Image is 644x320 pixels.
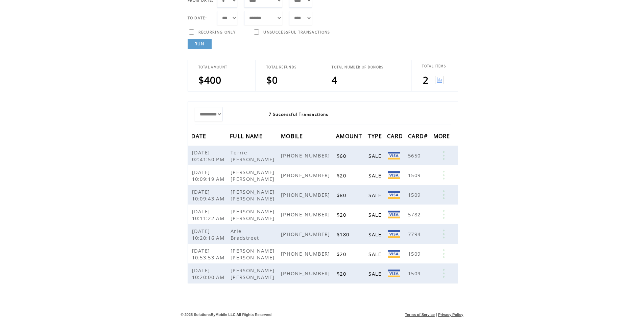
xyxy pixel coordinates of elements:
span: $20 [337,172,348,179]
span: SALE [368,172,383,179]
span: 1509 [408,270,422,277]
img: Visa [388,270,400,277]
span: 1509 [408,172,422,178]
span: AMOUNT [336,131,364,143]
span: TOTAL REFUNDS [266,65,296,69]
a: CARD [387,134,405,138]
span: TOTAL ITEMS [422,64,446,68]
span: CARD [387,131,405,143]
a: CARD# [408,134,430,138]
a: FULL NAME [230,134,264,138]
a: DATE [191,134,208,138]
span: | [436,313,437,317]
span: [DATE] 10:09:19 AM [192,169,226,182]
span: Arie Bradstreet [231,228,261,241]
span: $0 [266,73,278,86]
img: Visa [388,191,400,199]
span: [PHONE_NUMBER] [281,172,332,178]
a: RUN [188,39,212,49]
span: [PERSON_NAME] [PERSON_NAME] [231,247,276,261]
span: SALE [368,211,383,218]
img: Visa [388,230,400,238]
img: Visa [388,171,400,179]
span: SALE [368,270,383,277]
span: SALE [368,251,383,257]
span: 7794 [408,231,422,237]
a: MOBILE [281,134,305,138]
span: 7 Successful Transactions [269,111,329,117]
span: 2 [423,73,429,86]
span: Torrie [PERSON_NAME] [231,149,276,163]
span: 5782 [408,211,422,218]
span: $60 [337,152,348,159]
a: TYPE [368,134,384,138]
img: Visa [388,250,400,258]
span: [PERSON_NAME] [PERSON_NAME] [231,169,276,182]
span: © 2025 SolutionsByMobile LLC All Rights Reserved [181,313,272,317]
span: 4 [332,73,337,86]
a: AMOUNT [336,134,364,138]
span: [PHONE_NUMBER] [281,270,332,277]
span: [DATE] 10:20:00 AM [192,267,226,280]
span: $400 [198,73,222,86]
img: VISA [388,211,400,218]
span: [PHONE_NUMBER] [281,250,332,257]
span: $20 [337,270,348,277]
span: FULL NAME [230,131,264,143]
span: TOTAL AMOUNT [198,65,228,69]
span: SALE [368,152,383,159]
span: [PERSON_NAME] [PERSON_NAME] [231,208,276,221]
span: 1509 [408,250,422,257]
a: Terms of Service [405,313,435,317]
span: [PHONE_NUMBER] [281,152,332,159]
span: [DATE] 02:41:50 PM [192,149,226,163]
span: $80 [337,192,348,198]
span: TYPE [368,131,384,143]
span: [PHONE_NUMBER] [281,231,332,237]
span: $180 [337,231,351,238]
span: 5650 [408,152,422,159]
span: CARD# [408,131,430,143]
span: [DATE] 10:20:16 AM [192,228,226,241]
span: [PHONE_NUMBER] [281,191,332,198]
span: UNSUCCESSFUL TRANSACTIONS [263,30,330,35]
span: 1509 [408,191,422,198]
span: MOBILE [281,131,305,143]
img: Visa [388,152,400,159]
span: $20 [337,251,348,257]
img: View graph [435,76,444,84]
span: [DATE] 10:09:43 AM [192,188,226,202]
a: Privacy Policy [438,313,463,317]
span: TOTAL NUMBER OF DONORS [332,65,383,69]
span: DATE [191,131,208,143]
span: RECURRING ONLY [198,30,236,35]
span: MORE [433,131,452,143]
span: SALE [368,231,383,238]
span: [PERSON_NAME] [PERSON_NAME] [231,267,276,280]
span: SALE [368,192,383,198]
span: [PERSON_NAME] [PERSON_NAME] [231,188,276,202]
span: $20 [337,211,348,218]
span: TO DATE: [188,16,207,20]
span: [PHONE_NUMBER] [281,211,332,218]
span: [DATE] 10:11:22 AM [192,208,226,221]
span: [DATE] 10:53:53 AM [192,247,226,261]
